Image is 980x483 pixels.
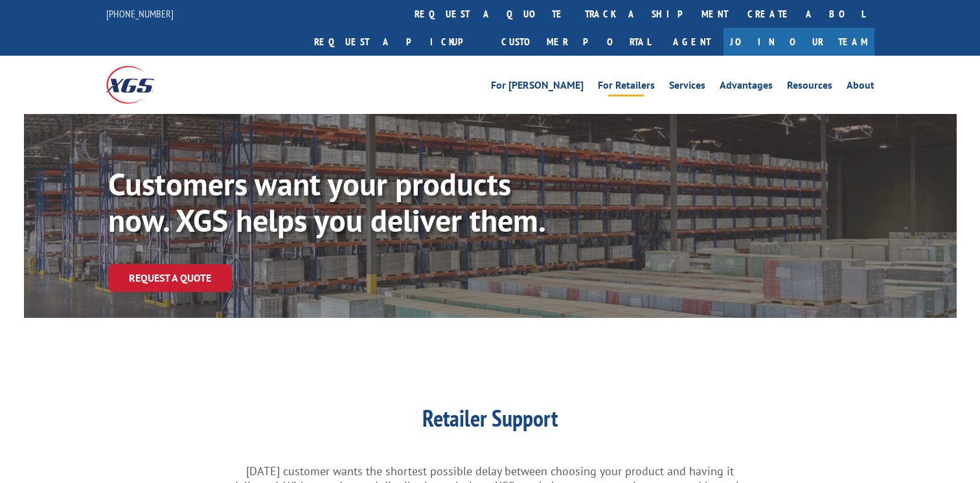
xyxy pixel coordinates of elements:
a: Request a pickup [304,28,492,56]
a: [PHONE_NUMBER] [106,7,174,20]
a: Join Our Team [724,28,874,56]
a: Agent [660,28,724,56]
a: Request a Quote [108,264,232,292]
a: Customer Portal [492,28,660,56]
a: Resources [787,80,832,95]
p: Customers want your products now. XGS helps you deliver them. [108,166,573,238]
a: Services [669,80,705,95]
a: For [PERSON_NAME] [491,80,584,95]
a: For Retailers [598,80,655,95]
a: Advantages [720,80,773,95]
a: About [847,80,874,95]
h1: Retailer Support [231,407,749,436]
